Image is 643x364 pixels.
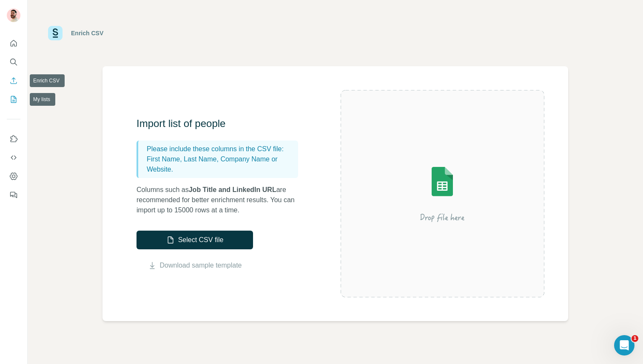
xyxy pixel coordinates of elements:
button: Use Surfe API [7,150,20,165]
img: Surfe Logo [48,26,63,40]
button: My lists [7,92,20,107]
button: Feedback [7,187,20,203]
button: Dashboard [7,169,20,184]
span: 1 [632,335,638,342]
h3: Import list of people [137,117,307,130]
iframe: Intercom live chat [614,335,634,356]
button: Select CSV file [137,231,253,249]
p: First Name, Last Name, Company Name or Website. [147,154,295,175]
div: Enrich CSV [71,29,103,37]
img: Avatar [7,8,20,22]
button: Quick start [7,36,20,51]
p: Columns such as are recommended for better enrichment results. You can import up to 15000 rows at... [137,185,307,215]
button: Enrich CSV [7,73,20,88]
button: Search [7,54,20,70]
p: Please include these columns in the CSV file: [147,144,295,154]
a: Download sample template [160,260,242,271]
span: Job Title and LinkedIn URL [189,186,276,193]
button: Download sample template [137,260,253,271]
button: Use Surfe on LinkedIn [7,131,20,147]
img: Surfe Illustration - Drop file here or select below [366,143,519,245]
